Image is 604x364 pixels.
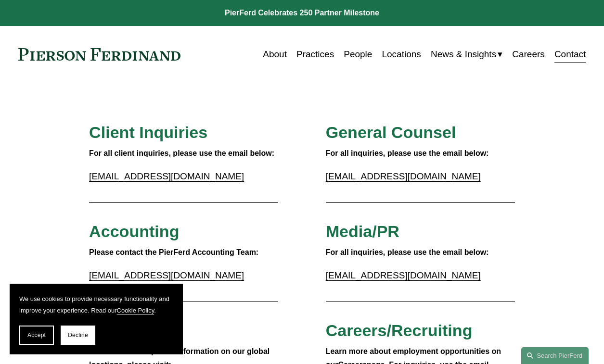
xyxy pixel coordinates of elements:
a: [EMAIL_ADDRESS][DOMAIN_NAME] [326,171,481,181]
span: Accounting [89,222,179,240]
a: Locations [382,45,421,63]
span: Careers/Recruiting [326,321,473,339]
a: Contact [554,45,586,63]
span: Client Inquiries [89,123,207,141]
button: Accept [19,326,54,345]
a: Careers [512,45,545,63]
a: Practices [296,45,334,63]
span: Accept [27,332,46,339]
a: [EMAIL_ADDRESS][DOMAIN_NAME] [89,171,244,181]
section: Cookie banner [10,284,183,354]
strong: For all inquiries, please use the email below: [326,149,489,157]
a: folder dropdown [431,45,502,63]
span: News & Insights [431,46,496,63]
span: General Counsel [326,123,456,141]
strong: For all client inquiries, please use the email below: [89,149,274,157]
strong: Please contact the PierFerd Accounting Team: [89,248,258,256]
p: We use cookies to provide necessary functionality and improve your experience. Read our . [19,293,173,316]
span: Decline [68,332,88,339]
a: Cookie Policy [117,307,154,314]
a: About [263,45,287,63]
button: Decline [61,326,95,345]
a: People [344,45,372,63]
a: [EMAIL_ADDRESS][DOMAIN_NAME] [89,270,244,280]
a: [EMAIL_ADDRESS][DOMAIN_NAME] [326,270,481,280]
a: Search this site [521,347,589,364]
strong: For all inquiries, please use the email below: [326,248,489,256]
span: Media/PR [326,222,399,240]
